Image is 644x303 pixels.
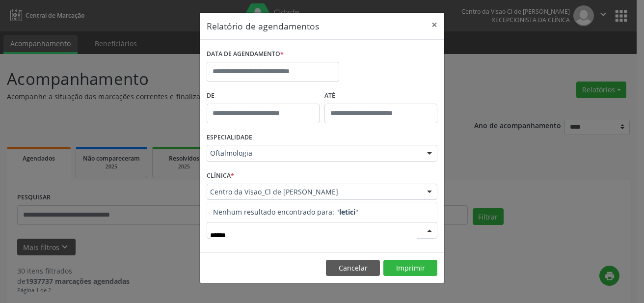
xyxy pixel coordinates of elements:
[324,88,437,104] label: ATÉ
[383,260,437,276] button: Imprimir
[207,168,234,184] label: CLÍNICA
[210,187,417,197] span: Centro da Visao_Cl de [PERSON_NAME]
[207,47,284,62] label: DATA DE AGENDAMENTO
[213,207,358,217] span: Nenhum resultado encontrado para: " "
[207,88,320,104] label: De
[210,148,417,158] span: Oftalmologia
[326,260,380,276] button: Cancelar
[207,130,252,145] label: ESPECIALIDADE
[207,20,319,32] h5: Relatório de agendamentos
[339,207,355,217] strong: letici
[425,13,444,37] button: Close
